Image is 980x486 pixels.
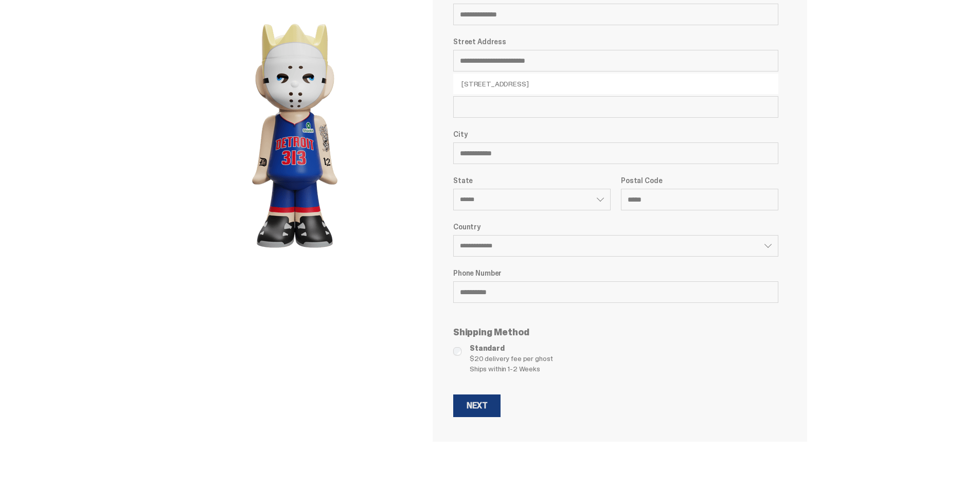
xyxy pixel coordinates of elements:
[467,402,487,410] div: Next
[192,7,398,264] img: product image
[470,353,778,364] span: $20 delivery fee per ghost
[453,269,778,277] label: Phone Number
[453,328,778,337] p: Shipping Method
[470,364,778,374] span: Ships within 1-2 Weeks
[453,130,778,138] label: City
[453,38,778,46] label: Street Address
[621,176,778,185] label: Postal Code
[453,394,501,417] button: Next
[453,223,778,231] label: Country
[453,74,778,94] li: [STREET_ADDRESS]
[453,176,611,185] label: State
[470,343,778,353] span: Standard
